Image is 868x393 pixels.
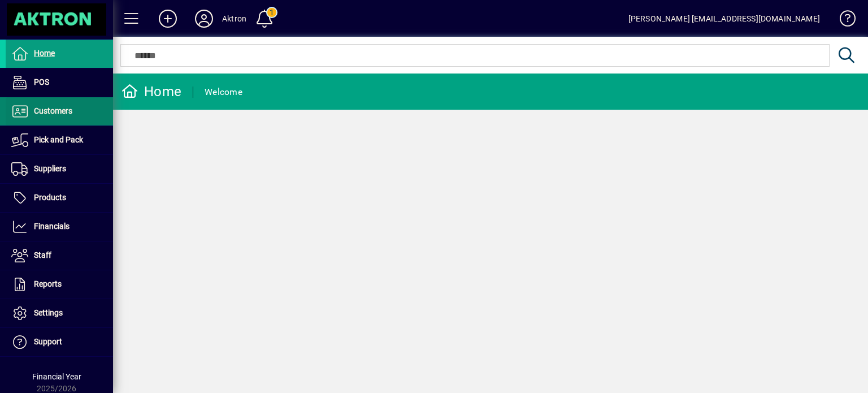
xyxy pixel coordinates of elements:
span: Home [34,49,55,58]
span: Suppliers [34,164,66,173]
span: Support [34,337,62,346]
span: Settings [34,308,63,317]
a: Settings [6,299,113,327]
span: Pick and Pack [34,135,83,144]
a: Financials [6,213,113,241]
a: Products [6,184,113,212]
a: Suppliers [6,155,113,183]
a: Pick and Pack [6,126,113,154]
a: Customers [6,97,113,126]
div: Home [121,83,181,101]
span: Financial Year [32,372,81,381]
span: Reports [34,279,62,288]
span: POS [34,77,49,87]
a: Knowledge Base [831,2,854,39]
a: Staff [6,241,113,270]
div: [PERSON_NAME] [EMAIL_ADDRESS][DOMAIN_NAME] [628,10,820,28]
span: Financials [34,222,70,231]
a: Reports [6,270,113,299]
button: Profile [186,8,222,29]
span: Staff [34,251,51,260]
div: Aktron [222,10,246,28]
button: Add [150,8,186,29]
span: Customers [34,106,72,115]
span: Products [34,193,66,202]
a: POS [6,68,113,97]
div: Welcome [205,83,242,101]
a: Support [6,328,113,356]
